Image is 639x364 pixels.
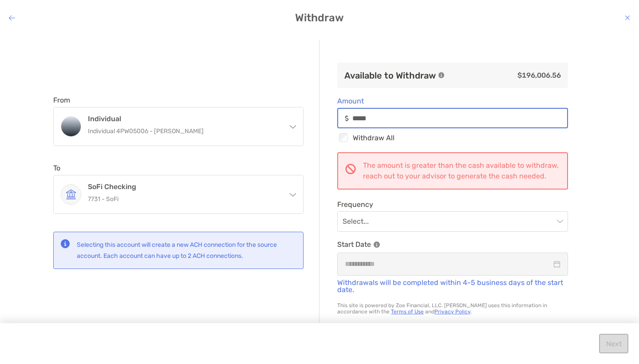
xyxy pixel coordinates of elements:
[88,182,280,191] h4: SoFi Checking
[345,115,349,122] img: input icon
[352,115,567,122] input: Amountinput icon
[345,160,356,178] img: Notification icon
[337,239,568,250] p: Start Date
[452,70,561,81] p: $196,006.56
[88,194,280,205] p: 7731 - SoFi
[434,309,470,315] a: Privacy Policy
[337,97,568,105] span: Amount
[374,241,380,248] img: Information Icon
[53,164,60,172] label: To
[77,239,296,261] p: Selecting this account will create a new ACH connection for the source account. Each account can ...
[337,200,568,209] span: Frequency
[88,126,280,137] p: Individual 4PW05006 - [PERSON_NAME]
[337,132,568,143] div: Withdraw All
[391,309,424,315] a: Terms of Use
[53,96,70,104] label: From
[337,302,568,315] p: This site is powered by Zoe Financial, LLC. [PERSON_NAME] uses this information in accordance wit...
[61,185,81,204] img: SoFi Checking
[363,160,560,182] div: The amount is greater than the cash available to withdraw, reach out to your advisor to generate ...
[61,239,70,248] img: status icon
[88,115,280,123] h4: Individual
[61,117,81,136] img: Individual
[344,70,436,81] h3: Available to Withdraw
[337,279,568,293] p: Withdrawals will be completed within 4-5 business days of the start date.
